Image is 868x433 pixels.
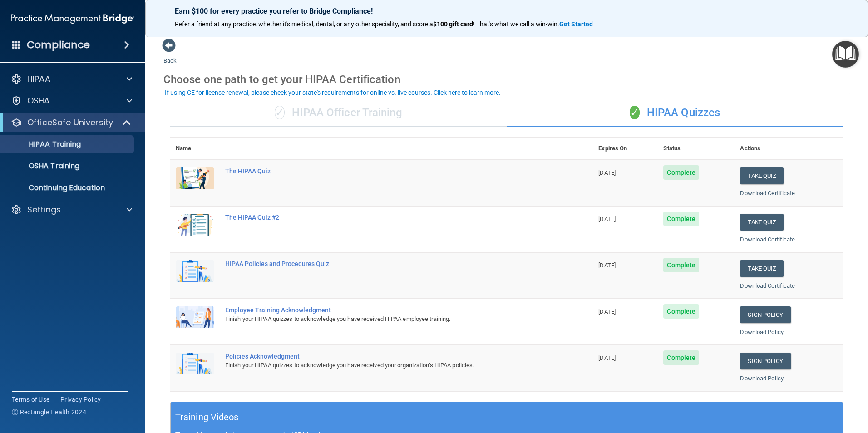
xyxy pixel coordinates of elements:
img: PMB logo [11,10,134,28]
a: Sign Policy [740,353,790,369]
span: [DATE] [598,262,616,269]
span: ! That's what we call a win-win. [473,20,559,28]
div: Employee Training Acknowledgment [225,306,547,314]
span: [DATE] [598,354,616,361]
span: ✓ [630,106,640,119]
div: HIPAA Officer Training [170,99,507,127]
div: Policies Acknowledgment [225,353,547,360]
a: Download Certificate [740,190,795,197]
h5: Training Videos [175,409,239,425]
a: Download Policy [740,329,784,335]
div: Finish your HIPAA quizzes to acknowledge you have received your organization’s HIPAA policies. [225,360,547,371]
p: OSHA Training [6,162,79,171]
a: OfficeSafe University [11,117,132,128]
span: Refer a friend at any practice, whether it's medical, dental, or any other speciality, and score a [175,20,433,28]
p: Settings [27,204,61,215]
button: Take Quiz [740,167,784,184]
h4: Compliance [27,39,90,51]
strong: Get Started [559,20,593,28]
a: Download Certificate [740,236,795,243]
a: Sign Policy [740,306,790,323]
a: Privacy Policy [60,395,101,404]
div: Choose one path to get your HIPAA Certification [163,66,850,93]
div: Finish your HIPAA quizzes to acknowledge you have received HIPAA employee training. [225,314,547,325]
a: Download Certificate [740,282,795,289]
span: Complete [663,304,699,319]
div: HIPAA Policies and Procedures Quiz [225,260,547,267]
span: Ⓒ Rectangle Health 2024 [12,408,86,417]
span: Complete [663,258,699,272]
a: Terms of Use [12,395,49,404]
div: The HIPAA Quiz #2 [225,214,547,221]
div: The HIPAA Quiz [225,167,547,175]
span: Complete [663,212,699,226]
th: Name [170,138,220,160]
th: Status [658,138,735,160]
p: Continuing Education [6,183,130,192]
a: Get Started [559,20,594,28]
p: Earn $100 for every practice you refer to Bridge Compliance! [175,7,838,15]
p: HIPAA Training [6,140,81,149]
div: HIPAA Quizzes [507,99,843,127]
button: Open Resource Center [832,41,859,68]
button: If using CE for license renewal, please check your state's requirements for online vs. live cours... [163,88,502,97]
span: Complete [663,165,699,180]
a: OSHA [11,95,132,106]
span: [DATE] [598,169,616,176]
span: [DATE] [598,216,616,222]
a: Settings [11,204,132,215]
button: Take Quiz [740,214,784,231]
span: [DATE] [598,308,616,315]
p: HIPAA [27,74,50,84]
a: HIPAA [11,74,132,84]
span: Complete [663,350,699,365]
div: If using CE for license renewal, please check your state's requirements for online vs. live cours... [165,89,501,96]
a: Back [163,46,177,64]
th: Actions [735,138,843,160]
th: Expires On [593,138,658,160]
a: Download Policy [740,375,784,382]
span: ✓ [275,106,285,119]
p: OSHA [27,95,50,106]
button: Take Quiz [740,260,784,277]
strong: $100 gift card [433,20,473,28]
p: OfficeSafe University [27,117,113,128]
